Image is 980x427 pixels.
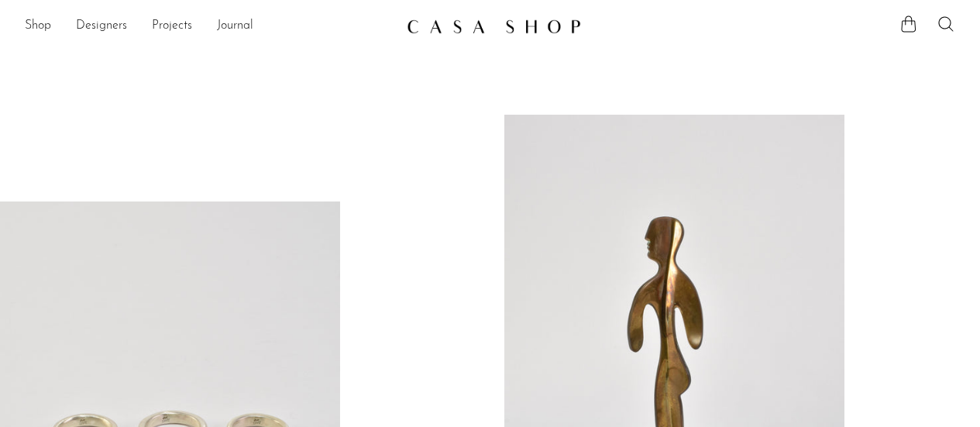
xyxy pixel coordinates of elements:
a: Projects [152,16,192,36]
nav: Desktop navigation [25,13,394,40]
a: Designers [76,16,127,36]
a: Shop [25,16,51,36]
a: Journal [217,16,253,36]
ul: NEW HEADER MENU [25,13,394,40]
